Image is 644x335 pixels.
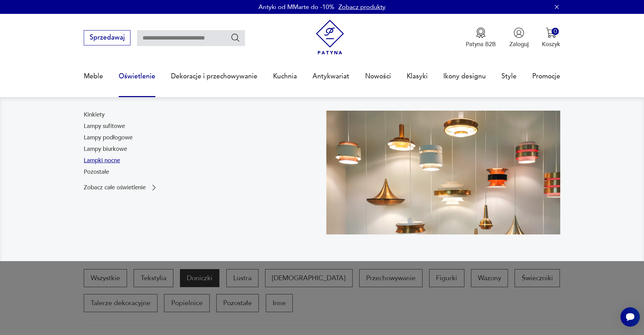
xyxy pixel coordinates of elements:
[542,27,560,48] button: 0Koszyk
[509,40,529,48] p: Zaloguj
[84,134,133,142] a: Lampy podłogowe
[407,60,428,92] a: Klasyki
[84,111,105,119] a: Kinkiety
[365,60,391,92] a: Nowości
[326,111,561,234] img: a9d990cd2508053be832d7f2d4ba3cb1.jpg
[532,60,560,92] a: Promocje
[443,60,486,92] a: Ikony designu
[84,183,158,192] a: Zobacz całe oświetlenie
[312,60,349,92] a: Antykwariat
[542,40,560,48] p: Koszyk
[84,35,130,41] a: Sprzedawaj
[466,27,496,48] a: Ikona medaluPatyna B2B
[230,33,241,43] button: Szukaj
[552,28,559,35] div: 0
[84,185,146,190] p: Zobacz całe oświetlenie
[84,122,125,130] a: Lampy sufitowe
[620,307,640,327] iframe: Smartsupp widget button
[84,60,103,92] a: Meble
[466,40,496,48] p: Patyna B2B
[546,27,556,38] img: Ikona koszyka
[84,30,130,45] button: Sprzedawaj
[84,145,127,153] a: Lampy biurkowe
[501,60,517,92] a: Style
[84,168,109,176] a: Pozostałe
[312,20,347,55] img: Patyna - sklep z meblami i dekoracjami vintage
[84,156,120,165] a: Lampki nocne
[509,27,529,48] button: Zaloguj
[466,27,496,48] button: Patyna B2B
[514,27,524,38] img: Ikonka użytkownika
[338,3,386,11] a: Zobacz produkty
[258,3,334,11] p: Antyki od MMarte do -10%
[475,27,486,38] img: Ikona medalu
[171,60,257,92] a: Dekoracje i przechowywanie
[273,60,297,92] a: Kuchnia
[119,60,155,92] a: Oświetlenie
